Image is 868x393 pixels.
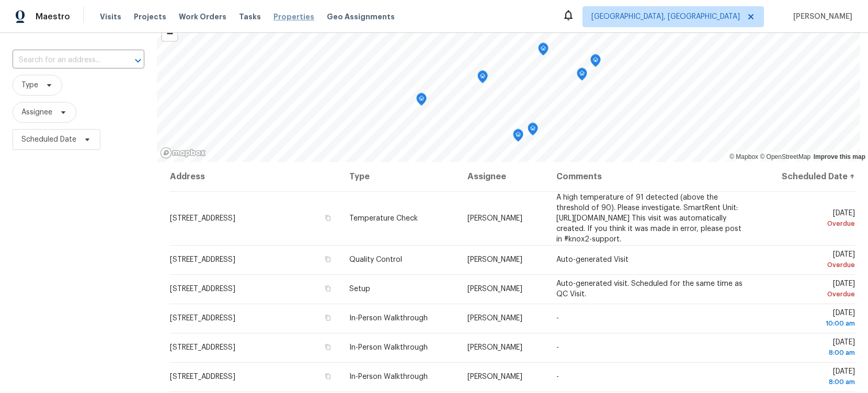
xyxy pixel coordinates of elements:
[513,129,523,145] div: Map marker
[170,285,235,293] span: [STREET_ADDRESS]
[170,373,235,380] span: [STREET_ADDRESS]
[762,348,855,358] div: 8:00 am
[323,372,333,381] button: Copy Address
[21,80,38,90] span: Type
[323,284,333,293] button: Copy Address
[762,218,855,229] div: Overdue
[162,26,177,41] button: Zoom out
[556,256,629,263] span: Auto-generated Visit
[590,54,601,71] div: Map marker
[528,123,538,139] div: Map marker
[349,344,428,351] span: In-Person Walkthrough
[556,194,741,243] span: A high temperature of 91 detected (above the threshold of 90). Please investigate. SmartRent Unit...
[467,285,522,293] span: [PERSON_NAME]
[762,368,855,387] span: [DATE]
[13,52,115,68] input: Search for an address...
[162,26,177,41] span: Zoom out
[341,162,459,191] th: Type
[556,344,559,351] span: -
[467,215,522,222] span: [PERSON_NAME]
[327,11,395,22] span: Geo Assignments
[160,147,206,159] a: Mapbox homepage
[538,43,549,59] div: Map marker
[157,5,860,162] canvas: Map
[323,213,333,223] button: Copy Address
[467,256,522,263] span: [PERSON_NAME]
[577,68,587,84] div: Map marker
[170,256,235,263] span: [STREET_ADDRESS]
[349,215,418,222] span: Temperature Check
[556,280,743,298] span: Auto-generated visit. Scheduled for the same time as QC Visit.
[131,53,145,68] button: Open
[762,289,855,299] div: Overdue
[169,162,341,191] th: Address
[556,315,559,322] span: -
[349,285,370,293] span: Setup
[548,162,754,191] th: Comments
[762,210,855,229] span: [DATE]
[477,71,488,87] div: Map marker
[467,315,522,322] span: [PERSON_NAME]
[179,11,226,22] span: Work Orders
[591,11,740,22] span: [GEOGRAPHIC_DATA], [GEOGRAPHIC_DATA]
[753,162,855,191] th: Scheduled Date ↑
[36,11,70,22] span: Maestro
[459,162,548,191] th: Assignee
[170,315,235,322] span: [STREET_ADDRESS]
[21,107,52,118] span: Assignee
[100,11,121,22] span: Visits
[349,315,428,322] span: In-Person Walkthrough
[762,251,855,270] span: [DATE]
[762,318,855,329] div: 10:00 am
[273,11,314,22] span: Properties
[170,344,235,351] span: [STREET_ADDRESS]
[789,11,852,22] span: [PERSON_NAME]
[21,134,76,145] span: Scheduled Date
[467,373,522,380] span: [PERSON_NAME]
[323,313,333,322] button: Copy Address
[416,93,427,109] div: Map marker
[762,309,855,329] span: [DATE]
[762,260,855,270] div: Overdue
[760,153,810,160] a: OpenStreetMap
[762,280,855,299] span: [DATE]
[814,153,865,160] a: Improve this map
[762,377,855,387] div: 8:00 am
[134,11,166,22] span: Projects
[239,13,261,20] span: Tasks
[323,342,333,352] button: Copy Address
[170,215,235,222] span: [STREET_ADDRESS]
[729,153,758,160] a: Mapbox
[556,373,559,380] span: -
[349,373,428,380] span: In-Person Walkthrough
[762,339,855,358] span: [DATE]
[323,255,333,264] button: Copy Address
[467,344,522,351] span: [PERSON_NAME]
[349,256,402,263] span: Quality Control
